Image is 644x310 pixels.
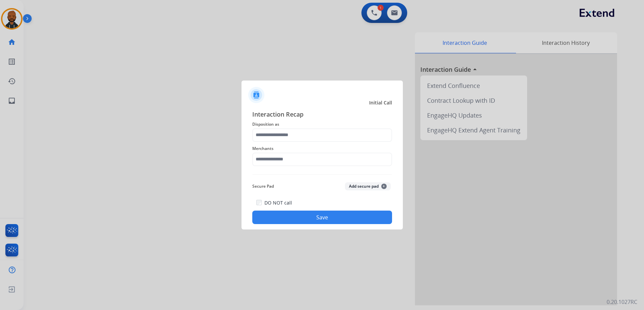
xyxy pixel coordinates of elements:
span: Initial Call [369,99,392,106]
span: + [381,184,387,189]
img: contactIcon [248,87,264,103]
button: Add secure pad+ [345,182,391,190]
span: Merchants [252,145,392,153]
span: Secure Pad [252,182,274,190]
p: 0.20.1027RC [607,298,637,306]
button: Save [252,211,392,224]
span: Interaction Recap [252,110,392,120]
span: Disposition as [252,120,392,128]
label: DO NOT call [264,199,292,206]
